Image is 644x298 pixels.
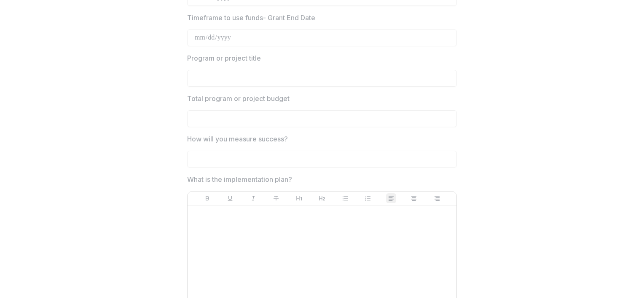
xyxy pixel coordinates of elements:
button: Align Right [432,193,442,203]
p: Total program or project budget [187,93,290,104]
button: Heading 1 [294,193,304,203]
button: Align Left [386,193,396,203]
button: Ordered List [363,193,373,203]
p: What is the implementation plan? [187,174,292,184]
button: Strike [271,193,281,203]
button: Italicize [248,193,258,203]
button: Heading 2 [317,193,327,203]
p: How will you measure success? [187,134,288,144]
button: Bold [202,193,212,203]
p: Program or project title [187,53,261,63]
p: Timeframe to use funds- Grant End Date [187,13,315,23]
button: Bullet List [340,193,350,203]
button: Align Center [409,193,419,203]
button: Underline [225,193,235,203]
